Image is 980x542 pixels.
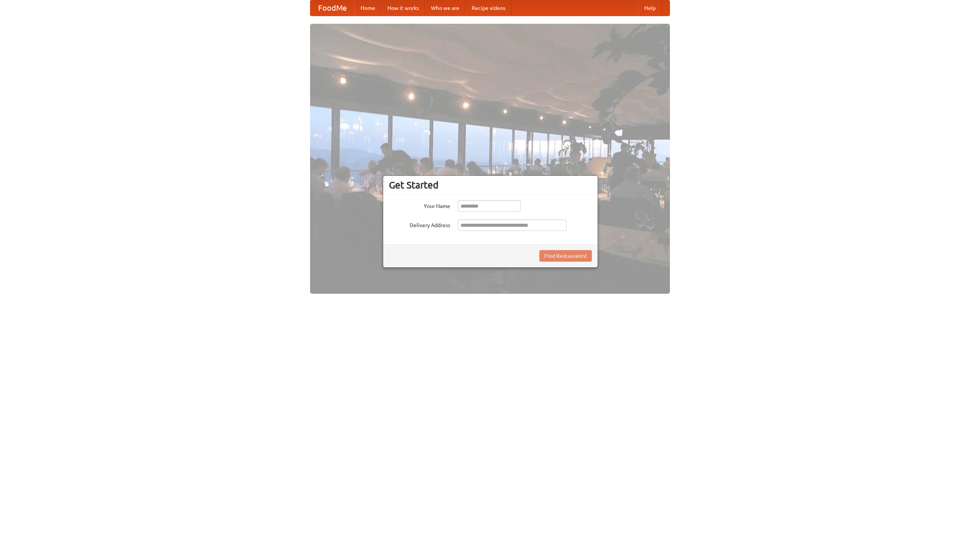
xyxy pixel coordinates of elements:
h3: Get Started [389,179,592,191]
a: Home [354,0,381,16]
a: How it works [381,0,425,16]
a: FoodMe [310,0,354,16]
label: Delivery Address [389,219,450,229]
a: Recipe videos [465,0,511,16]
button: Find Restaurants! [539,250,592,262]
label: Your Name [389,200,450,210]
a: Who we are [425,0,465,16]
a: Help [638,0,662,16]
